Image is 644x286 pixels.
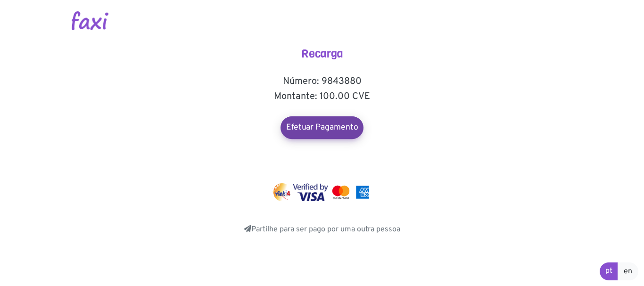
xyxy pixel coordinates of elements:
img: mastercard [354,183,372,201]
a: Efetuar Pagamento [281,116,363,139]
img: vinti4 [272,183,291,201]
img: mastercard [330,183,352,201]
a: pt [600,262,618,280]
img: visa [293,183,328,201]
h5: Número: 9843880 [228,76,416,87]
h5: Montante: 100.00 CVE [228,91,416,102]
a: en [618,262,638,280]
h4: Recarga [228,47,416,61]
a: Partilhe para ser pago por uma outra pessoa [244,225,400,234]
